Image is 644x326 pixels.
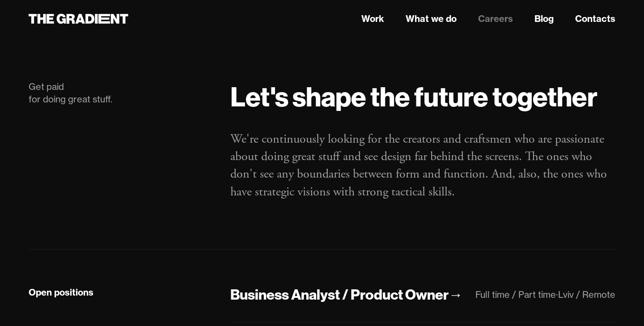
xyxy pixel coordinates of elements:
[230,80,597,114] strong: Let's shape the future together
[29,80,212,106] div: Get paid for doing great stuff.
[475,289,556,300] div: Full time / Part time
[406,12,457,25] a: What we do
[534,12,554,25] a: Blog
[558,289,615,300] div: Lviv / Remote
[556,289,558,300] div: ·
[230,285,449,304] div: Business Analyst / Product Owner
[449,285,463,304] div: →
[230,285,463,305] a: Business Analyst / Product Owner→
[575,12,615,25] a: Contacts
[478,12,513,25] a: Careers
[361,12,384,25] a: Work
[230,131,615,201] p: We're continuously looking for the creators and craftsmen who are passionate about doing great st...
[29,287,93,298] strong: Open positions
